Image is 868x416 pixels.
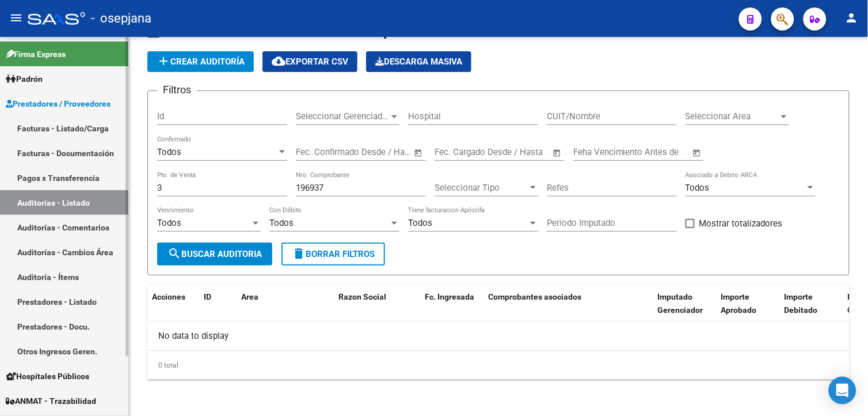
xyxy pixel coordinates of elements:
[157,243,272,266] button: Buscar Auditoria
[435,147,472,157] input: Start date
[296,147,333,157] input: Start date
[262,51,357,72] button: Exportar CSV
[334,285,420,335] datatable-header-cell: Razon Social
[152,292,185,301] span: Acciones
[167,247,181,260] mat-icon: search
[199,285,237,335] datatable-header-cell: ID
[157,56,245,67] span: Crear Auditoría
[157,54,170,68] mat-icon: add
[488,292,581,301] span: Comprobantes asociados
[344,147,399,157] input: End date
[845,11,859,25] mat-icon: person
[147,322,850,350] div: No data to display
[147,285,199,335] datatable-header-cell: Acciones
[157,218,181,228] span: Todos
[241,292,258,301] span: Area
[167,249,262,259] span: Buscar Auditoria
[375,56,462,67] span: Descarga Masiva
[408,218,432,228] span: Todos
[269,218,294,228] span: Todos
[717,285,780,335] datatable-header-cell: Importe Aprobado
[6,73,43,85] span: Padrón
[721,292,757,315] span: Importe Aprobado
[435,183,528,193] span: Seleccionar Tipo
[147,51,254,72] button: Crear Auditoría
[272,56,348,67] span: Exportar CSV
[780,285,843,335] datatable-header-cell: Importe Debitado
[551,146,564,160] button: Open calendar
[9,11,23,25] mat-icon: menu
[91,6,151,31] span: - osepjana
[6,395,96,407] span: ANMAT - Trazabilidad
[482,147,538,157] input: End date
[338,292,386,301] span: Razon Social
[420,285,484,335] datatable-header-cell: Fc. Ingresada
[281,243,385,266] button: Borrar Filtros
[6,370,89,383] span: Hospitales Públicos
[6,97,111,110] span: Prestadores / Proveedores
[157,147,181,157] span: Todos
[292,249,375,259] span: Borrar Filtros
[366,51,471,72] app-download-masive: Descarga masiva de comprobantes (adjuntos)
[829,377,856,404] div: Open Intercom Messenger
[204,292,211,301] span: ID
[653,285,717,335] datatable-header-cell: Imputado Gerenciador
[272,54,285,68] mat-icon: cloud_download
[484,285,653,335] datatable-header-cell: Comprobantes asociados
[699,217,783,230] span: Mostrar totalizadores
[157,82,197,98] h3: Filtros
[785,292,818,315] span: Importe Debitado
[147,351,850,380] div: 0 total
[686,111,779,122] span: Seleccionar Area
[686,183,710,193] span: Todos
[412,146,425,160] button: Open calendar
[6,48,66,60] span: Firma Express
[292,247,306,260] mat-icon: delete
[425,292,474,301] span: Fc. Ingresada
[691,146,704,160] button: Open calendar
[296,111,389,122] span: Seleccionar Gerenciador
[658,292,703,315] span: Imputado Gerenciador
[237,285,317,335] datatable-header-cell: Area
[366,51,471,72] button: Descarga Masiva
